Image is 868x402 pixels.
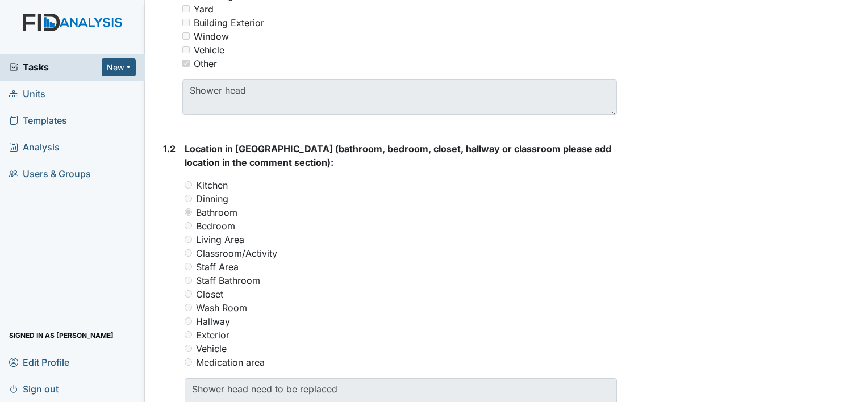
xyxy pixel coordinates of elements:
input: Window [182,32,190,40]
textarea: Shower head [182,79,617,115]
input: Closet [185,290,192,298]
div: Other [194,57,217,70]
span: Edit Profile [9,353,69,371]
label: 1.2 [163,142,176,156]
input: Classroom/Activity [185,249,192,257]
input: Bathroom [185,208,192,216]
label: Exterior [196,328,229,342]
div: Window [194,30,229,43]
label: Medication area [196,355,265,369]
input: Dinning [185,195,192,202]
label: Bathroom [196,206,237,219]
input: Bedroom [185,222,192,229]
div: Building Exterior [194,16,264,30]
label: Living Area [196,233,244,246]
label: Wash Room [196,301,247,315]
input: Vehicle [185,345,192,352]
label: Hallway [196,315,230,328]
input: Other [182,60,190,67]
span: Users & Groups [9,165,91,183]
input: Hallway [185,317,192,325]
span: Units [9,85,45,103]
span: Analysis [9,139,60,156]
span: Location in [GEOGRAPHIC_DATA] (bathroom, bedroom, closet, hallway or classroom please add locatio... [185,143,611,168]
span: Sign out [9,380,59,397]
label: Classroom/Activity [196,246,277,260]
input: Staff Bathroom [185,277,192,284]
input: Living Area [185,236,192,243]
a: Tasks [9,60,102,74]
label: Dinning [196,192,228,206]
input: Medication area [185,358,192,366]
input: Staff Area [185,263,192,270]
span: Signed in as [PERSON_NAME] [9,326,114,344]
label: Staff Bathroom [196,274,260,287]
label: Vehicle [196,342,227,355]
button: New [102,58,136,76]
input: Kitchen [185,181,192,189]
div: Vehicle [194,43,224,57]
label: Bedroom [196,219,235,233]
label: Closet [196,287,223,301]
label: Kitchen [196,178,228,192]
span: Templates [9,112,67,129]
input: Exterior [185,331,192,338]
input: Building Exterior [182,19,190,26]
input: Yard [182,5,190,12]
input: Vehicle [182,46,190,53]
div: Yard [194,2,214,16]
input: Wash Room [185,304,192,311]
label: Staff Area [196,260,239,274]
